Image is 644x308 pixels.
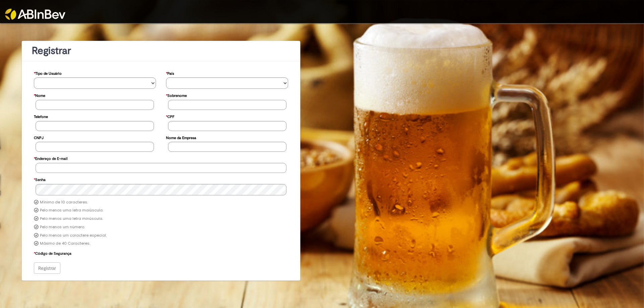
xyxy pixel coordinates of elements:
[40,233,107,238] label: Pelo menos um caractere especial.
[40,216,103,222] label: Pelo menos uma letra minúscula.
[34,153,67,163] label: Endereço de E-mail
[166,132,196,142] label: Nome da Empresa
[40,208,103,213] label: Pelo menos uma letra maiúscula.
[34,132,44,142] label: CNPJ
[166,111,174,121] label: CPF
[5,9,65,20] img: ABInbev-white.png
[34,174,46,184] label: Senha
[34,248,71,258] label: Código de Segurança
[40,200,88,205] label: Mínimo de 10 caracteres.
[34,68,62,78] label: Tipo de Usuário
[34,111,48,121] label: Telefone
[40,241,90,246] label: Máximo de 40 Caracteres.
[40,225,85,230] label: Pelo menos um número.
[166,68,174,78] label: País
[166,90,187,100] label: Sobrenome
[34,90,45,100] label: Nome
[32,45,290,56] h1: Registrar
